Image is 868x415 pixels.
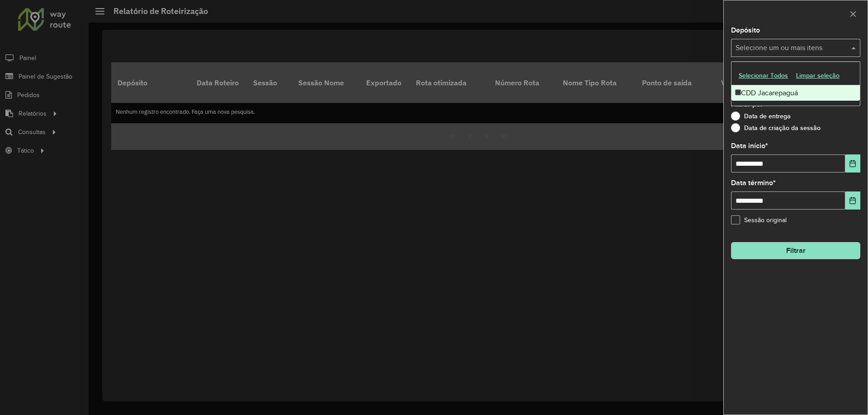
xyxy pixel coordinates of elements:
[735,69,792,83] button: Selecionar Todos
[731,25,760,36] label: Depósito
[792,69,844,83] button: Limpar seleção
[845,191,860,210] button: Choose Date
[731,215,787,225] label: Sessão original
[731,112,791,121] label: Data de entrega
[731,85,860,101] div: CDD Jacarepaguá
[731,242,860,259] button: Filtrar
[845,154,860,173] button: Choose Date
[731,177,776,188] label: Data término
[731,61,860,106] ng-dropdown-panel: Options list
[731,123,821,132] label: Data de criação da sessão
[731,140,768,151] label: Data início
